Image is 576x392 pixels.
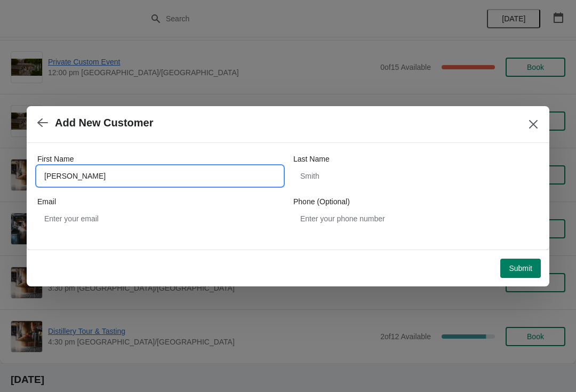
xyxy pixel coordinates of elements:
input: Enter your email [37,209,283,228]
input: Smith [293,166,539,186]
button: Close [524,115,543,134]
label: Email [37,196,56,207]
span: Submit [509,264,532,273]
button: Submit [500,259,541,278]
label: First Name [37,154,74,164]
label: Last Name [293,154,330,164]
h2: Add New Customer [55,117,153,129]
input: Enter your phone number [293,209,539,228]
input: John [37,166,283,186]
label: Phone (Optional) [293,196,350,207]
